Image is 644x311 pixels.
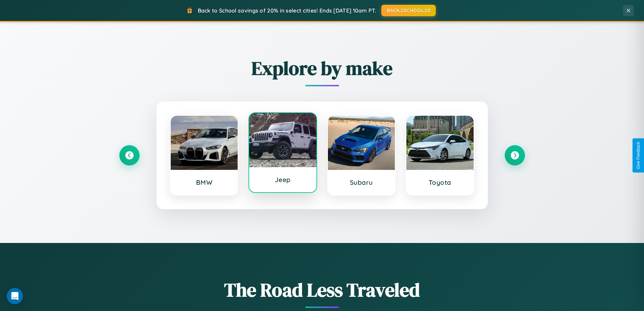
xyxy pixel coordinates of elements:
[119,55,525,81] h2: Explore by make
[119,277,525,303] h1: The Road Less Traveled
[381,5,436,16] button: BACK2SCHOOL20
[7,288,23,304] div: Open Intercom Messenger
[198,7,376,14] span: Back to School savings of 20% in select cities! Ends [DATE] 10am PT.
[256,176,310,184] h3: Jeep
[177,178,231,186] h3: BMW
[636,142,641,169] div: Give Feedback
[335,178,388,186] h3: Subaru
[413,178,467,186] h3: Toyota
